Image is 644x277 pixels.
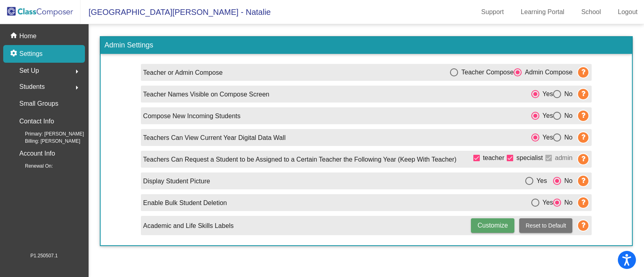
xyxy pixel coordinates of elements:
mat-radio-group: Select an option [531,111,573,121]
p: Teacher Names Visible on Compose Screen [143,90,270,99]
button: Customize [471,218,514,233]
span: Reset to Default [526,222,566,229]
div: Yes [539,198,553,207]
div: Teacher Compose [458,68,514,77]
div: Yes [539,89,553,99]
span: teacher [483,153,504,163]
p: Home [19,31,37,41]
p: Compose New Incoming Students [143,111,241,121]
p: Small Groups [19,98,58,109]
a: Logout [611,6,644,18]
div: No [561,111,572,121]
p: Account Info [19,148,55,159]
div: Yes [533,176,547,186]
span: Set Up [19,65,39,76]
span: admin [555,153,573,163]
div: Yes [539,111,553,121]
div: No [561,176,572,186]
span: Customize [477,222,508,229]
mat-icon: settings [10,49,19,59]
div: Admin Compose [522,68,572,77]
h3: Admin Settings [101,37,632,54]
span: Primary: [PERSON_NAME] [12,130,84,137]
mat-icon: arrow_right [72,67,82,76]
div: No [561,198,572,207]
a: Learning Portal [514,6,571,18]
a: Support [475,6,510,18]
span: Billing: [PERSON_NAME] [12,137,80,145]
mat-icon: arrow_right [72,83,82,92]
p: Teachers Can View Current Year Digital Data Wall [143,133,286,143]
p: Contact Info [19,116,54,127]
p: Teacher or Admin Compose [143,68,223,78]
button: Reset to Default [519,218,572,233]
p: Display Student Picture [143,176,210,186]
mat-radio-group: Select an option [450,67,572,77]
p: Settings [19,49,43,59]
span: specialist [516,153,543,163]
p: Academic and Life Skills Labels [143,221,234,231]
span: Renewal On: [12,162,53,170]
mat-radio-group: Select an option [531,89,573,99]
span: [GEOGRAPHIC_DATA][PERSON_NAME] - Natalie [80,6,271,18]
div: No [561,133,572,142]
mat-radio-group: Select an option [531,197,573,207]
p: Enable Bulk Student Deletion [143,198,227,208]
a: School [575,6,607,18]
div: Yes [539,133,553,142]
span: Students [19,81,45,92]
mat-icon: home [10,31,19,41]
mat-radio-group: Select an option [525,176,573,186]
mat-radio-group: Select an option [531,132,573,142]
p: Teachers Can Request a Student to be Assigned to a Certain Teacher the Following Year (Keep With ... [143,155,457,164]
div: No [561,89,572,99]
